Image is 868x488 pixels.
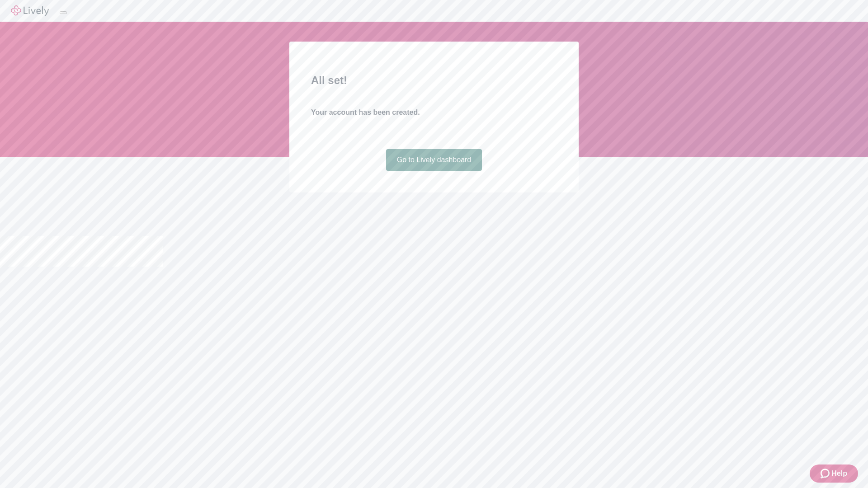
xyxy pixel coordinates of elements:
[821,468,831,479] svg: Zendesk support icon
[831,468,847,479] span: Help
[11,5,49,16] img: Lively
[60,11,67,14] button: Log out
[311,107,557,118] h4: Your account has been created.
[311,72,557,89] h2: All set!
[810,465,858,483] button: Zendesk support iconHelp
[386,149,482,171] a: Go to Lively dashboard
